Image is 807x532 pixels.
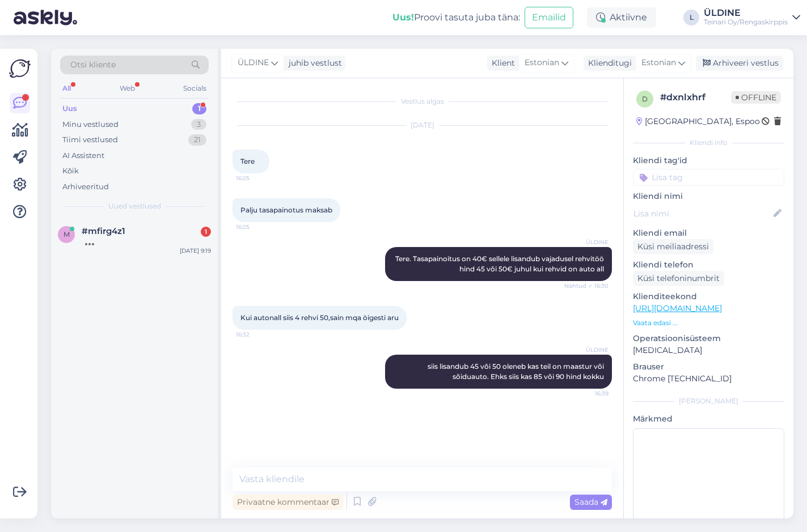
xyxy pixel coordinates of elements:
[284,57,342,69] div: juhib vestlust
[633,361,784,373] p: Brauser
[587,7,656,28] div: Aktiivne
[64,230,70,239] span: m
[60,81,73,96] div: All
[62,181,109,193] div: Arhiveeritud
[9,58,31,79] img: Askly Logo
[395,254,606,273] span: Tere. Tasapainoitus on 40€ sellele lisandub vajadusel rehvitöö hind 45 või 50€ juhul kui rehvid o...
[683,10,699,25] div: L
[636,116,760,127] div: [GEOGRAPHIC_DATA], Espoo
[62,165,79,177] div: Kõik
[240,157,255,165] span: Tere
[633,239,713,254] div: Küsi meiliaadressi
[191,119,206,130] div: 3
[236,330,278,339] span: 16:32
[660,91,731,104] div: # dxnlxhrf
[633,333,784,344] p: Operatsioonisüsteem
[633,138,784,148] div: Kliendi info
[233,120,612,130] div: [DATE]
[564,282,609,290] span: Nähtud ✓ 16:30
[566,346,609,354] span: ÜLDINE
[487,57,515,69] div: Klient
[240,206,332,214] span: Palju tasapainotus maksab
[192,103,206,114] div: 1
[704,8,788,18] div: ÜLDINE
[633,291,784,303] p: Klienditeekond
[188,134,206,146] div: 21
[392,11,520,24] div: Proovi tasuta juba täna:
[704,18,788,27] div: Teinari Oy/Rengaskirppis
[641,57,676,69] span: Estonian
[108,201,161,211] span: Uued vestlused
[240,313,399,322] span: Kui autonall siis 4 rehvi 50,sain mqa öigesti aru
[233,495,343,510] div: Privaatne kommentaar
[633,227,784,239] p: Kliendi email
[731,91,781,104] span: Offline
[574,497,607,507] span: Saada
[633,373,784,385] p: Chrome [TECHNICAL_ID]
[633,169,784,186] input: Lisa tag
[70,59,116,71] span: Otsi kliente
[62,150,104,161] div: AI Assistent
[392,12,414,23] b: Uus!
[633,259,784,271] p: Kliendi telefon
[584,57,632,69] div: Klienditugi
[62,119,119,130] div: Minu vestlused
[180,246,211,255] div: [DATE] 9:19
[633,303,722,313] a: [URL][DOMAIN_NAME]
[642,95,648,103] span: d
[696,56,783,71] div: Arhiveeri vestlus
[82,226,125,236] span: #mfirg4z1
[62,134,118,146] div: Tiimi vestlused
[236,223,278,231] span: 16:25
[566,238,609,246] span: ÜLDINE
[181,81,209,96] div: Socials
[525,7,573,28] button: Emailid
[633,271,724,286] div: Küsi telefoninumbrit
[633,190,784,202] p: Kliendi nimi
[428,362,606,381] span: siis lisandub 45 või 50 oleneb kas teil on maastur või sõiduauto. Ehks siis kas 85 või 90 hind kokku
[633,344,784,356] p: [MEDICAL_DATA]
[633,155,784,167] p: Kliendi tag'id
[117,81,137,96] div: Web
[201,227,211,237] div: 1
[238,57,269,69] span: ÜLDINE
[525,57,559,69] span: Estonian
[633,207,771,220] input: Lisa nimi
[704,8,800,27] a: ÜLDINETeinari Oy/Rengaskirppis
[633,318,784,328] p: Vaata edasi ...
[233,96,612,107] div: Vestlus algas
[566,389,609,398] span: 16:39
[633,413,784,425] p: Märkmed
[62,103,77,114] div: Uus
[236,174,278,182] span: 16:25
[633,396,784,406] div: [PERSON_NAME]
